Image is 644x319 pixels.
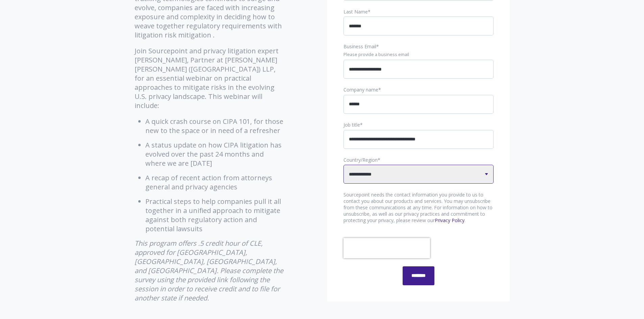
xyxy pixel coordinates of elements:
span: Last Name [343,8,368,15]
span: Job title [343,122,360,128]
li: A recap of recent action from attorneys general and privacy agencies [145,173,285,191]
span: Company name [343,86,378,93]
em: This program offers .5 credit hour of CLE, approved for [GEOGRAPHIC_DATA], [GEOGRAPHIC_DATA], [GE... [135,239,283,302]
li: Practical steps to help companies pull it all together in a unified approach to mitigate against ... [145,197,285,233]
a: Privacy Policy [435,217,464,223]
li: A quick crash course on CIPA 101, for those new to the space or in need of a refresher [145,117,285,135]
p: Sourcepoint needs the contact information you provide to us to contact you about our products and... [343,192,494,224]
iframe: reCAPTCHA [343,238,430,258]
span: Country/Region [343,157,378,163]
span: Business Email [343,43,376,50]
p: Join Sourcepoint and privacy litigation expert [PERSON_NAME], Partner at [PERSON_NAME] [PERSON_NA... [135,46,285,110]
legend: Please provide a business email [343,52,494,58]
li: A status update on how CIPA litigation has evolved over the past 24 months and where we are [DATE] [145,140,285,168]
